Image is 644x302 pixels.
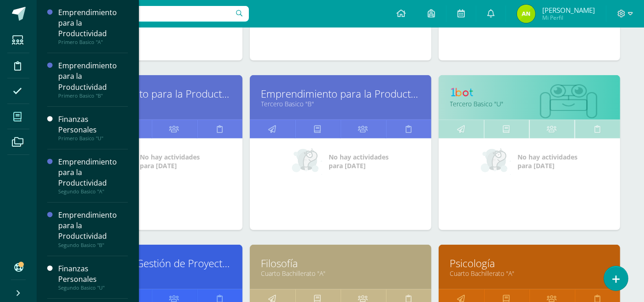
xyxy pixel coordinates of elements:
div: Segundo Basico "A" [58,188,128,195]
div: Primero Basico "U" [58,135,128,142]
a: Emprendimiento para la ProductividadPrimero Basico "A" [58,7,128,45]
a: Cuarto Bachillerato "A" [450,269,609,278]
img: 1bot.png [450,87,478,98]
a: Cuarto Bachillerato "A" [72,269,231,278]
img: 0e30a1b9d0f936b016857a7067cac0ae.png [517,5,535,23]
a: Emprendimiento para la Productividad [72,87,231,101]
span: No hay actividades para [DATE] [329,153,389,170]
a: Tercero Basico "U" [450,99,609,108]
a: Elaboración y Gestión de Proyectos [72,256,231,270]
span: No hay actividades para [DATE] [140,153,200,170]
div: Segundo Basico "B" [58,242,128,248]
span: Mi Perfil [542,14,595,22]
a: Finanzas PersonalesSegundo Basico "U" [58,264,128,291]
img: bot1.png [540,84,597,119]
div: Emprendimiento para la Productividad [58,60,128,92]
a: Filosofía [261,256,420,270]
a: Emprendimiento para la ProductividadPrimero Basico "B" [58,60,128,99]
div: Finanzas Personales [58,264,128,285]
img: no_activities_small.png [481,148,511,175]
a: Emprendimiento para la Productividad [261,87,420,101]
span: [PERSON_NAME] [542,5,595,15]
a: Emprendimiento para la ProductividadSegundo Basico "B" [58,210,128,248]
a: Tercero Basico "B" [261,99,420,108]
a: Tercero Basico "A" [72,99,231,108]
a: Finanzas PersonalesPrimero Basico "U" [58,114,128,142]
a: Emprendimiento para la ProductividadSegundo Basico "A" [58,157,128,195]
div: Emprendimiento para la Productividad [58,210,128,242]
input: Busca un usuario... [43,6,249,22]
div: Finanzas Personales [58,114,128,135]
div: Segundo Basico "U" [58,285,128,291]
div: Emprendimiento para la Productividad [58,157,128,188]
div: Primero Basico "B" [58,93,128,99]
div: Primero Basico "A" [58,39,128,45]
div: Emprendimiento para la Productividad [58,7,128,39]
a: Cuarto Bachillerato "A" [261,269,420,278]
a: Psicología [450,256,609,270]
img: no_activities_small.png [292,148,322,175]
span: No hay actividades para [DATE] [517,153,578,170]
